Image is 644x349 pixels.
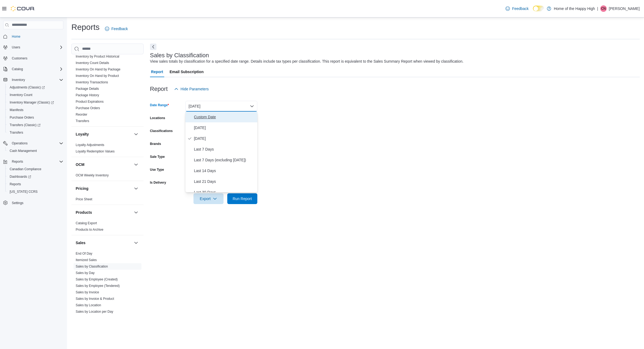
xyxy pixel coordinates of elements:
span: Transfers [76,119,89,123]
button: Reports [10,158,25,165]
a: Inventory Manager (Classic) [5,99,65,106]
button: Customers [1,54,65,62]
span: Feedback [512,6,528,11]
button: Catalog [1,65,65,73]
span: End Of Day [76,251,92,256]
button: Home [1,33,65,40]
span: Adjustments (Classic) [10,85,45,90]
button: Pricing [76,186,132,191]
a: Dashboards [5,173,65,180]
a: Sales by Invoice & Product [76,297,114,301]
a: Canadian Compliance [8,166,43,172]
a: Sales by Classification [76,265,108,268]
button: Manifests [5,106,65,114]
nav: Complex example [3,30,63,221]
span: Transfers [10,130,23,135]
a: Sales by Employee (Tendered) [76,284,120,288]
a: Feedback [103,23,130,34]
h3: OCM [76,162,85,167]
h1: Reports [71,22,100,33]
input: Dark Mode [533,6,544,11]
a: Purchase Orders [8,114,36,121]
a: Transfers (Classic) [5,121,65,129]
a: Products to Archive [76,228,103,232]
span: OCM Weekly Inventory [76,173,109,177]
span: Canadian Compliance [10,167,41,171]
span: Inventory by Product Historical [76,54,119,59]
span: Sales by Invoice [76,290,99,294]
span: Package Details [76,87,99,91]
span: Sales by Classification [76,264,108,269]
button: Users [10,44,22,51]
a: Loyalty Adjustments [76,143,104,147]
div: Inventory [71,47,144,126]
span: Cash Management [10,149,37,153]
span: Customers [12,56,27,60]
span: Catalog [10,66,63,72]
span: Reports [10,158,63,165]
button: Products [76,210,132,215]
div: Sales [71,250,144,343]
a: Sales by Employee (Created) [76,277,118,281]
button: Operations [1,140,65,147]
span: Adjustments (Classic) [8,84,63,91]
a: Sales by Location per Day [76,310,113,314]
label: Date Range [150,103,169,107]
a: Reports [8,181,23,187]
span: Users [12,45,20,49]
a: Adjustments (Classic) [5,84,65,91]
span: Customers [10,55,63,62]
span: Catalog [12,67,23,71]
button: Sales [76,240,132,245]
span: Inventory [12,78,25,82]
span: Manifests [10,108,23,112]
button: Canadian Compliance [5,165,65,173]
a: Package History [76,93,99,97]
a: Adjustments (Classic) [8,84,47,91]
label: Sale Type [150,155,165,159]
h3: Sales [76,240,86,245]
span: Reports [8,181,63,187]
button: Export [193,193,224,204]
span: Inventory Manager (Classic) [10,100,54,105]
a: Price Sheet [76,197,92,201]
a: Itemized Sales [76,258,97,262]
h3: Report [150,86,168,92]
button: OCM [133,161,139,168]
button: Loyalty [133,131,139,137]
span: Loyalty Adjustments [76,143,104,147]
span: Sales by Product [76,316,100,320]
label: Classifications [150,129,173,133]
a: Settings [10,200,25,206]
span: Inventory Transactions [76,80,108,84]
span: Home [10,33,63,40]
button: Inventory [10,77,27,83]
button: Operations [10,140,30,147]
span: Product Expirations [76,99,104,104]
button: Settings [1,199,65,206]
img: Cova [11,6,35,11]
span: Sales by Day [76,271,95,275]
a: Manifests [8,107,25,113]
span: Inventory Count [8,92,63,98]
div: Select listbox [185,112,257,192]
span: Report [151,66,163,77]
span: Run Report [233,196,252,201]
span: Inventory On Hand by Product [76,74,119,78]
span: CN [601,5,606,12]
button: Inventory [1,76,65,84]
span: Settings [12,201,23,205]
span: Inventory On Hand by Package [76,67,120,72]
a: Reorder [76,113,87,116]
span: Last 7 Days (excluding [DATE]) [194,157,255,163]
span: Transfers (Classic) [10,123,41,127]
a: Product Expirations [76,100,104,104]
a: Feedback [503,3,530,14]
a: Loyalty Redemption Values [76,149,115,153]
span: Canadian Compliance [8,166,63,172]
span: Reorder [76,112,87,117]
